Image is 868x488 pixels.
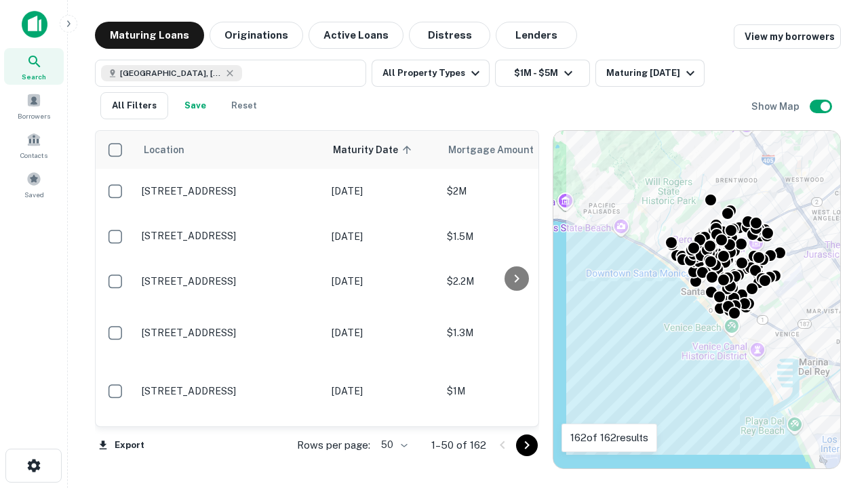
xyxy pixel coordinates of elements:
div: 0 0 [553,131,840,468]
button: Maturing [DATE] [595,60,705,87]
button: All Property Types [372,60,490,87]
h6: Show Map [751,99,802,114]
p: $1.5M [447,229,583,244]
img: capitalize-icon.png [22,11,47,38]
p: $1.3M [447,325,583,340]
p: [STREET_ADDRESS] [142,385,318,397]
div: Maturing [DATE] [606,65,698,81]
span: Mortgage Amount [448,142,551,158]
p: [STREET_ADDRESS] [142,327,318,339]
button: Originations [210,22,303,49]
p: [DATE] [332,229,433,244]
iframe: Chat Widget [800,380,868,445]
button: Save your search to get updates of matches that match your search criteria. [174,92,217,119]
span: Borrowers [18,110,50,121]
p: [STREET_ADDRESS] [142,230,318,242]
button: All Filters [100,92,168,119]
p: 162 of 162 results [570,430,648,446]
button: Maturing Loans [95,22,204,49]
p: $2M [447,184,583,199]
a: Borrowers [4,87,64,124]
button: Export [95,435,148,455]
span: Search [22,71,46,82]
p: $1M [447,384,583,399]
button: Lenders [496,22,577,49]
a: View my borrowers [734,24,841,49]
button: Distress [409,22,490,49]
a: Search [4,48,64,85]
p: $2.2M [447,274,583,289]
button: Reset [222,92,266,119]
button: [GEOGRAPHIC_DATA], [GEOGRAPHIC_DATA], [GEOGRAPHIC_DATA] [95,60,366,87]
th: Location [135,131,325,169]
p: [DATE] [332,325,433,340]
p: [STREET_ADDRESS] [142,275,318,287]
a: Contacts [4,127,64,163]
span: Maturity Date [333,142,416,158]
p: [DATE] [332,384,433,399]
div: 50 [376,435,410,455]
p: 1–50 of 162 [431,437,486,453]
p: [DATE] [332,184,433,199]
p: [DATE] [332,274,433,289]
button: Active Loans [309,22,403,49]
span: Location [143,142,184,158]
p: [STREET_ADDRESS] [142,185,318,197]
span: Contacts [20,150,47,161]
th: Mortgage Amount [440,131,589,169]
button: $1M - $5M [495,60,590,87]
p: Rows per page: [297,437,370,453]
span: Saved [24,189,44,200]
span: [GEOGRAPHIC_DATA], [GEOGRAPHIC_DATA], [GEOGRAPHIC_DATA] [120,67,222,79]
a: Saved [4,166,64,203]
th: Maturity Date [325,131,440,169]
button: Go to next page [516,434,538,456]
